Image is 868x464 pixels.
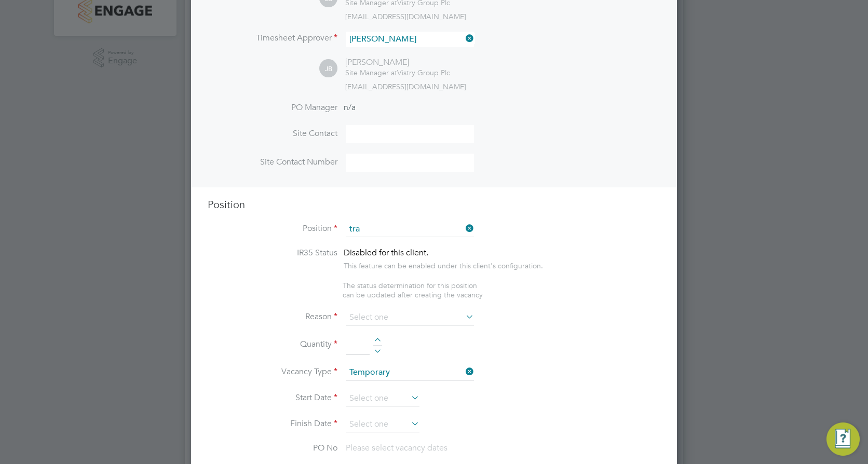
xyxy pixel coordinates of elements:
label: PO Manager [208,102,337,113]
span: JB [319,60,337,78]
label: IR35 Status [208,248,337,258]
input: Search for... [346,32,474,47]
h3: Position [208,198,660,211]
span: Site Manager at [345,68,397,77]
label: Quantity [208,339,337,350]
label: Reason [208,311,337,322]
div: This feature can be enabled under this client's configuration. [344,258,543,270]
span: [EMAIL_ADDRESS][DOMAIN_NAME] [345,12,466,21]
label: Timesheet Approver [208,33,337,44]
label: Vacancy Type [208,366,337,377]
span: Please select vacancy dates [346,443,447,453]
label: Site Contact Number [208,157,337,168]
div: [PERSON_NAME] [345,57,450,68]
label: Site Contact [208,128,337,139]
label: Position [208,223,337,234]
span: Disabled for this client. [344,248,428,258]
input: Search for... [346,222,474,237]
label: Finish Date [208,418,337,429]
label: Start Date [208,392,337,403]
button: Engage Resource Center [826,422,860,456]
span: The status determination for this position can be updated after creating the vacancy [343,281,483,299]
span: n/a [344,102,356,113]
input: Select one [346,391,419,406]
label: PO No [208,443,337,454]
input: Select one [346,417,419,432]
div: Vistry Group Plc [345,68,450,77]
span: [EMAIL_ADDRESS][DOMAIN_NAME] [345,82,466,91]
